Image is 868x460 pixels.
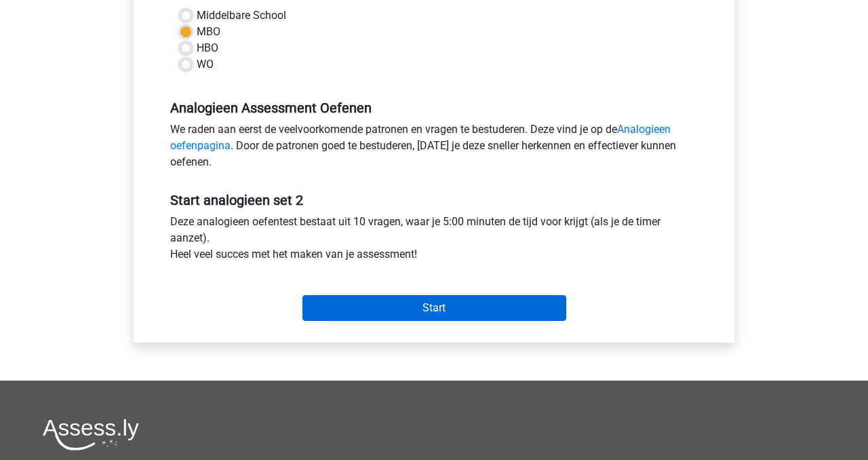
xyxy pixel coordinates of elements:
h5: Analogieen Assessment Oefenen [170,100,698,116]
img: Assessly logo [43,419,139,451]
label: WO [197,56,214,73]
div: Deze analogieen oefentest bestaat uit 10 vragen, waar je 5:00 minuten de tijd voor krijgt (als je... [160,214,708,268]
label: HBO [197,40,218,56]
h5: Start analogieen set 2 [170,192,698,208]
label: Middelbare School [197,7,286,24]
div: We raden aan eerst de veelvoorkomende patronen en vragen te bestuderen. Deze vind je op de . Door... [160,121,708,176]
label: MBO [197,24,220,40]
input: Start [302,295,566,321]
